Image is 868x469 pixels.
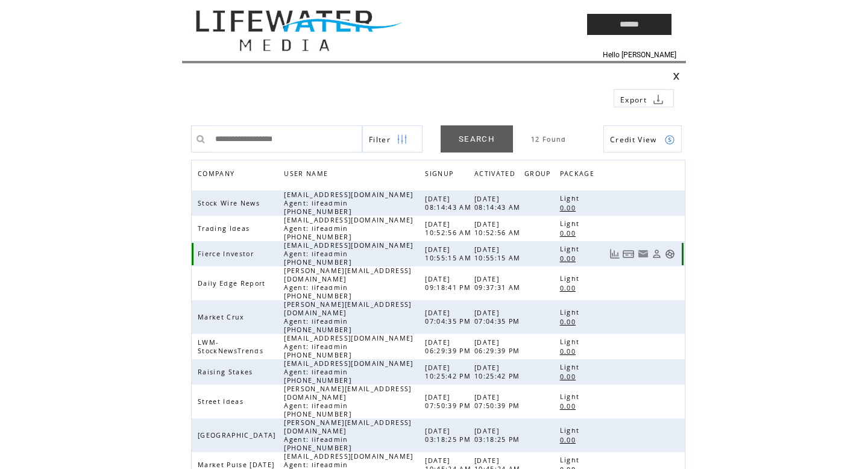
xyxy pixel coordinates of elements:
span: COMPANY [198,166,237,184]
a: PACKAGE [560,166,600,184]
span: [EMAIL_ADDRESS][DOMAIN_NAME] Agent: lifeadmin [PHONE_NUMBER] [284,241,413,266]
span: [PERSON_NAME][EMAIL_ADDRESS][DOMAIN_NAME] Agent: lifeadmin [PHONE_NUMBER] [284,266,411,300]
span: Light [560,392,583,401]
span: USER NAME [284,166,331,184]
a: 0.00 [560,435,582,445]
span: 0.00 [560,229,579,238]
span: [EMAIL_ADDRESS][DOMAIN_NAME] Agent: lifeadmin [PHONE_NUMBER] [284,216,413,241]
span: 0.00 [560,318,579,326]
a: 0.00 [560,253,582,263]
span: GROUP [524,166,554,184]
img: download.png [653,94,664,105]
a: 0.00 [560,401,582,411]
a: 0.00 [560,316,582,327]
a: Resend welcome email to this user [638,248,649,259]
span: PACKAGE [560,166,597,184]
a: View Bills [623,249,635,259]
span: [EMAIL_ADDRESS][DOMAIN_NAME] Agent: lifeadmin [PHONE_NUMBER] [284,334,413,359]
a: SIGNUP [425,169,456,177]
a: SEARCH [441,125,513,153]
a: View Usage [609,249,620,259]
span: Trading Ideas [198,224,253,233]
span: LWM-StockNewsTrends [198,338,266,355]
span: Daily Edge Report [198,279,269,288]
span: [DATE] 10:55:15 AM [425,245,474,262]
span: 12 Found [531,135,567,143]
span: Market Pulse [DATE] [198,461,277,469]
span: [DATE] 06:29:39 PM [425,338,474,355]
span: Light [560,245,583,253]
a: 0.00 [560,346,582,356]
img: credits.png [664,134,675,145]
span: 0.00 [560,373,579,381]
a: 0.00 [560,371,582,382]
span: Light [560,456,583,464]
span: 0.00 [560,254,579,263]
span: 0.00 [560,436,579,444]
span: Light [560,363,583,371]
a: 0.00 [560,228,582,238]
span: [DATE] 07:50:39 PM [474,393,523,410]
span: [DATE] 09:37:31 AM [474,275,524,292]
span: [DATE] 03:18:25 PM [425,427,474,444]
span: [DATE] 09:18:41 PM [425,275,474,292]
a: ACTIVATED [474,166,521,184]
a: 0.00 [560,203,582,213]
span: 0.00 [560,284,579,292]
span: [DATE] 08:14:43 AM [425,195,474,212]
span: [DATE] 10:55:15 AM [474,245,524,262]
a: USER NAME [284,169,331,177]
span: Fierce Investor [198,250,257,258]
a: Support [665,249,675,259]
span: [EMAIL_ADDRESS][DOMAIN_NAME] Agent: lifeadmin [PHONE_NUMBER] [284,190,413,216]
span: ACTIVATED [474,166,518,184]
span: [DATE] 06:29:39 PM [474,338,523,355]
span: [DATE] 08:14:43 AM [474,195,524,212]
span: [DATE] 07:50:39 PM [425,393,474,410]
span: SIGNUP [425,166,456,184]
span: Light [560,274,583,283]
span: [DATE] 10:52:56 AM [425,220,474,237]
span: 0.00 [560,347,579,356]
span: Raising Stakes [198,368,256,376]
span: Light [560,338,583,346]
span: Market Crux [198,313,248,321]
span: Hello [PERSON_NAME] [603,51,676,59]
span: Show filters [369,134,391,145]
a: View Profile [652,249,662,259]
a: Filter [362,125,423,153]
span: Export to csv file [620,95,647,105]
a: GROUP [524,166,557,184]
span: [DATE] 10:52:56 AM [474,220,524,237]
span: Street Ideas [198,397,247,406]
a: Credit View [603,125,682,153]
span: [DATE] 03:18:25 PM [474,427,523,444]
span: Light [560,219,583,228]
span: [PERSON_NAME][EMAIL_ADDRESS][DOMAIN_NAME] Agent: lifeadmin [PHONE_NUMBER] [284,418,411,452]
span: [DATE] 07:04:35 PM [474,309,523,326]
span: [EMAIL_ADDRESS][DOMAIN_NAME] Agent: lifeadmin [PHONE_NUMBER] [284,359,413,385]
span: Light [560,308,583,316]
span: [DATE] 10:25:42 PM [474,364,523,380]
span: [PERSON_NAME][EMAIL_ADDRESS][DOMAIN_NAME] Agent: lifeadmin [PHONE_NUMBER] [284,300,411,334]
span: [DATE] 10:25:42 PM [425,364,474,380]
span: Light [560,194,583,203]
span: [DATE] 07:04:35 PM [425,309,474,326]
span: Stock Wire News [198,199,263,207]
span: [GEOGRAPHIC_DATA] [198,431,279,439]
a: COMPANY [198,169,237,177]
span: [PERSON_NAME][EMAIL_ADDRESS][DOMAIN_NAME] Agent: lifeadmin [PHONE_NUMBER] [284,385,411,418]
a: 0.00 [560,283,582,293]
img: filters.png [397,126,407,153]
span: Show Credits View [610,134,657,145]
span: Light [560,426,583,435]
span: 0.00 [560,402,579,411]
a: Export [614,89,674,107]
span: 0.00 [560,204,579,212]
